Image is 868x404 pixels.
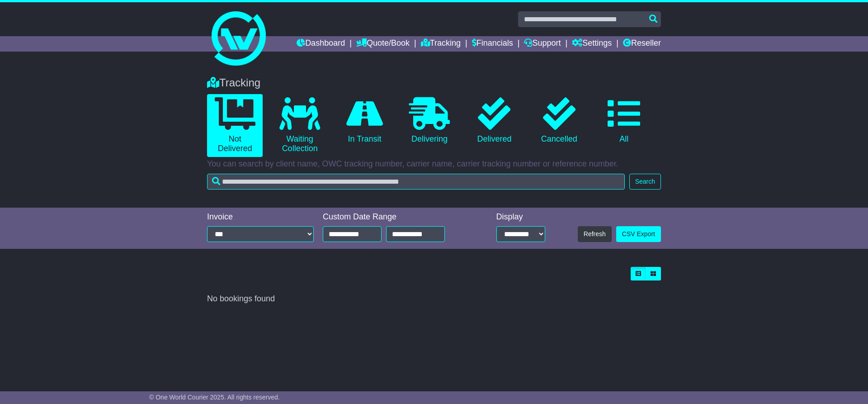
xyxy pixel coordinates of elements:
[337,94,392,147] a: In Transit
[524,36,561,52] a: Support
[531,94,587,147] a: Cancelled
[272,94,327,157] a: Waiting Collection
[207,159,661,169] p: You can search by client name, OWC tracking number, carrier name, carrier tracking number or refe...
[578,226,612,242] button: Refresh
[616,226,661,242] a: CSV Export
[623,36,661,52] a: Reseller
[356,36,410,52] a: Quote/Book
[472,36,513,52] a: Financials
[596,94,652,147] a: All
[323,212,468,222] div: Custom Date Range
[572,36,612,52] a: Settings
[207,94,263,157] a: Not Delivered
[207,294,661,304] div: No bookings found
[297,36,345,52] a: Dashboard
[401,94,457,147] a: Delivering
[203,76,665,90] div: Tracking
[496,212,545,222] div: Display
[149,394,280,401] span: © One World Courier 2025. All rights reserved.
[467,94,522,147] a: Delivered
[207,212,314,222] div: Invoice
[421,36,461,52] a: Tracking
[629,174,661,190] button: Search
